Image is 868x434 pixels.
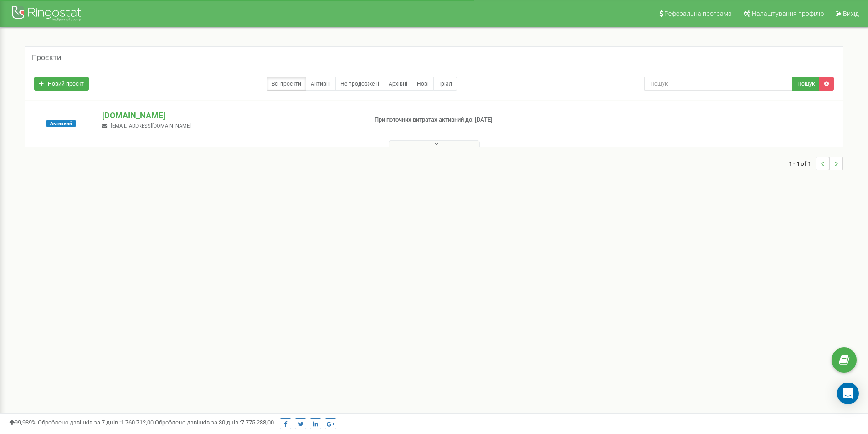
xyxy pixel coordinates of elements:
span: Активний [46,120,76,127]
a: Тріал [433,77,457,91]
span: 1 - 1 of 1 [789,157,816,170]
span: Налаштування профілю [752,10,824,17]
span: 99,989% [9,419,36,426]
u: 7 775 288,00 [241,419,274,426]
span: Реферальна програма [664,10,732,17]
div: Open Intercom Messenger [837,383,859,404]
input: Пошук [644,77,793,91]
h5: Проєкти [32,54,61,62]
u: 1 760 712,00 [121,419,154,426]
p: При поточних витратах активний до: [DATE] [375,116,564,124]
a: Архівні [384,77,412,91]
p: [DOMAIN_NAME] [102,110,360,122]
span: Оброблено дзвінків за 7 днів : [38,419,154,426]
a: Активні [306,77,336,91]
a: Нові [412,77,434,91]
span: Вихід [843,10,859,17]
a: Всі проєкти [267,77,306,91]
a: Не продовжені [335,77,384,91]
nav: ... [789,148,843,179]
a: Новий проєкт [34,77,89,91]
button: Пошук [792,77,820,91]
span: [EMAIL_ADDRESS][DOMAIN_NAME] [111,123,191,129]
span: Оброблено дзвінків за 30 днів : [155,419,274,426]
